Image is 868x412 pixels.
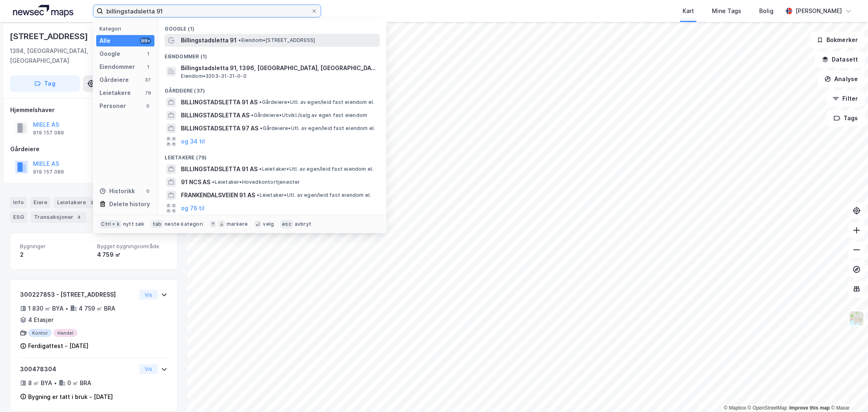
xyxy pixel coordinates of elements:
[259,99,374,106] span: Gårdeiere • Utl. av egen/leid fast eiendom el.
[10,105,177,115] div: Hjemmelshaver
[748,405,787,411] a: OpenStreetMap
[181,164,258,174] span: BILLINGSTADSLETTA 91 AS
[759,6,773,16] div: Bolig
[145,103,151,109] div: 0
[181,110,249,120] span: BILLINGSTADSLETTA AS
[259,99,262,105] span: •
[20,290,136,300] div: 300227853 - [STREET_ADDRESS]
[103,5,311,17] input: Søk på adresse, matrikkel, gårdeiere, leietakere eller personer
[30,197,51,208] div: Eiere
[181,203,205,213] button: og 76 til
[20,364,136,374] div: 300478304
[109,199,150,209] div: Delete history
[139,290,158,300] button: Vis
[257,192,371,198] span: Leietaker • Utl. av egen/leid fast eiendom el.
[280,220,293,228] div: esc
[817,71,865,87] button: Analyse
[99,36,110,46] div: Alle
[99,26,154,32] div: Kategori
[810,32,865,48] button: Bokmerker
[75,213,83,221] div: 4
[10,75,80,92] button: Tag
[10,212,27,223] div: ESG
[260,125,375,132] span: Gårdeiere • Utl. av egen/leid fast eiendom el.
[181,137,205,146] button: og 34 til
[28,378,52,388] div: 8 ㎡ BYA
[139,364,158,374] button: Vis
[145,64,151,70] div: 1
[789,405,830,411] a: Improve this map
[295,221,311,227] div: avbryt
[65,305,68,312] div: •
[260,125,262,131] span: •
[99,75,129,85] div: Gårdeiere
[28,304,64,313] div: 1 830 ㎡ BYA
[97,250,167,260] div: 4 759 ㎡
[158,19,386,34] div: Google (1)
[20,250,90,260] div: 2
[123,221,145,227] div: nytt søk
[712,6,741,16] div: Mine Tags
[140,37,151,44] div: 99+
[67,378,91,388] div: 0 ㎡ BRA
[99,186,135,196] div: Historikk
[33,169,64,175] div: 919 157 089
[88,198,96,207] div: 3
[251,112,367,119] span: Gårdeiere • Utvikl./salg av egen fast eiendom
[827,110,865,126] button: Tags
[165,221,203,227] div: neste kategori
[145,188,151,194] div: 0
[238,37,241,43] span: •
[815,51,865,68] button: Datasett
[99,49,120,59] div: Google
[251,112,253,118] span: •
[257,192,259,198] span: •
[79,304,115,313] div: 4 759 ㎡ BRA
[33,130,64,136] div: 919 157 089
[181,35,237,45] span: Billingstadsletta 91
[827,373,868,412] iframe: Chat Widget
[97,243,167,250] span: Bygget bygningsområde
[151,220,163,228] div: tab
[28,315,53,325] div: 4 Etasjer
[795,6,842,16] div: [PERSON_NAME]
[181,63,377,73] span: Billingstadsletta 91, 1396, [GEOGRAPHIC_DATA], [GEOGRAPHIC_DATA]
[10,197,27,208] div: Info
[724,405,746,411] a: Mapbox
[10,46,141,66] div: 1394, [GEOGRAPHIC_DATA], [GEOGRAPHIC_DATA]
[145,51,151,57] div: 1
[181,177,210,187] span: 91 NCS AS
[181,97,258,107] span: BILLINGSTADSLETTA 91 AS
[227,221,248,227] div: markere
[263,221,274,227] div: velg
[158,47,386,62] div: Eiendommer (1)
[158,81,386,96] div: Gårdeiere (37)
[54,380,57,386] div: •
[10,144,177,154] div: Gårdeiere
[212,179,214,185] span: •
[145,90,151,96] div: 79
[849,311,864,326] img: Z
[259,166,373,172] span: Leietaker • Utl. av egen/leid fast eiendom el.
[99,220,121,228] div: Ctrl + k
[99,88,131,98] div: Leietakere
[99,101,126,111] div: Personer
[826,90,865,107] button: Filter
[99,62,135,72] div: Eiendommer
[158,148,386,163] div: Leietakere (79)
[28,392,113,402] div: Bygning er tatt i bruk - [DATE]
[31,212,86,223] div: Transaksjoner
[10,30,90,43] div: [STREET_ADDRESS]
[28,341,88,351] div: Ferdigattest - [DATE]
[145,77,151,83] div: 37
[181,190,255,200] span: FRANKENDALSVEIEN 91 AS
[13,5,73,17] img: logo.a4113a55bc3d86da70a041830d287a7e.svg
[827,373,868,412] div: Kontrollprogram for chat
[259,166,262,172] span: •
[683,6,694,16] div: Kart
[238,37,315,44] span: Eiendom • [STREET_ADDRESS]
[20,243,90,250] span: Bygninger
[54,197,99,208] div: Leietakere
[212,179,300,185] span: Leietaker • Hovedkontortjenester
[181,73,246,79] span: Eiendom • 3203-31-21-0-0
